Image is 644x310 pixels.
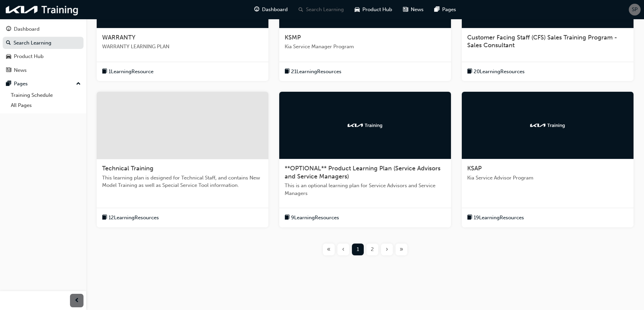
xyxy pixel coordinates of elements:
[6,67,11,74] span: news-icon
[102,34,136,41] span: WARRANTY
[398,3,429,17] a: news-iconNews
[285,67,290,76] span: book-icon
[467,214,472,222] span: book-icon
[349,3,398,17] a: car-iconProduct Hub
[442,6,456,13] span: Pages
[109,214,159,222] span: 12 Learning Resources
[467,67,472,76] span: book-icon
[6,54,11,60] span: car-icon
[3,50,84,63] a: Product Hub
[434,5,439,14] span: pages-icon
[306,6,344,13] span: Search Learning
[632,6,638,13] span: SP
[342,246,344,253] span: ‹
[3,64,84,77] a: News
[8,90,84,101] a: Training Schedule
[3,23,84,35] a: Dashboard
[347,122,384,129] img: kia-training
[429,3,461,17] a: pages-iconPages
[629,4,641,16] button: SP
[321,244,336,255] button: First page
[14,53,44,60] div: Product Hub
[97,92,268,227] a: Technical TrainingThis learning plan is designed for Technical Staff, and contains New Model Trai...
[403,5,408,14] span: news-icon
[394,244,409,255] button: Last page
[285,214,290,222] span: book-icon
[467,67,525,76] button: book-icon20LearningResources
[74,297,79,305] span: prev-icon
[6,81,11,87] span: pages-icon
[299,5,303,14] span: search-icon
[285,34,301,41] span: KSMP
[357,246,359,253] span: 1
[411,6,424,13] span: News
[102,165,153,172] span: Technical Training
[355,5,360,14] span: car-icon
[3,3,81,17] img: kia-training
[14,25,40,33] div: Dashboard
[102,214,159,222] button: book-icon12LearningResources
[3,78,84,90] button: Pages
[474,68,525,76] span: 20 Learning Resources
[285,67,341,76] button: book-icon21LearningResources
[3,22,84,78] button: DashboardSearch LearningProduct HubNews
[362,6,392,13] span: Product Hub
[285,214,339,222] button: book-icon9LearningResources
[291,214,339,222] span: 9 Learning Resources
[249,3,293,17] a: guage-iconDashboard
[474,214,524,222] span: 19 Learning Resources
[102,67,153,76] button: book-icon1LearningResource
[467,214,524,222] button: book-icon19LearningResources
[386,246,388,253] span: ›
[462,92,634,227] a: kia-trainingKSAPKia Service Advisor Programbook-icon19LearningResources
[102,67,107,76] span: book-icon
[262,6,288,13] span: Dashboard
[102,43,263,51] span: WARRANTY LEARNING PLAN
[365,244,380,255] button: Page 2
[467,34,617,49] span: Customer Facing Staff (CFS) Sales Training Program - Sales Consultant
[3,37,84,49] a: Search Learning
[8,100,84,111] a: All Pages
[327,246,331,253] span: «
[336,244,351,255] button: Previous page
[14,80,28,88] div: Pages
[293,3,349,17] a: search-iconSearch Learning
[467,165,482,172] span: KSAP
[380,244,394,255] button: Next page
[291,68,341,76] span: 21 Learning Resources
[351,244,365,255] button: Page 1
[102,214,107,222] span: book-icon
[400,246,403,253] span: »
[109,68,153,76] span: 1 Learning Resource
[285,182,446,197] span: This is an optional learning plan for Service Advisors and Service Managers
[467,174,628,182] span: Kia Service Advisor Program
[14,66,27,74] div: News
[371,246,374,253] span: 2
[102,174,263,189] span: This learning plan is designed for Technical Staff, and contains New Model Training as well as Sp...
[285,165,440,180] span: **OPTIONAL** Product Learning Plan (Service Advisors and Service Managers)
[279,92,451,227] a: kia-training**OPTIONAL** Product Learning Plan (Service Advisors and Service Managers)This is an ...
[6,26,11,32] span: guage-icon
[254,5,259,14] span: guage-icon
[285,43,446,51] span: Kia Service Manager Program
[6,40,11,46] span: search-icon
[529,122,566,129] img: kia-training
[76,80,81,88] span: up-icon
